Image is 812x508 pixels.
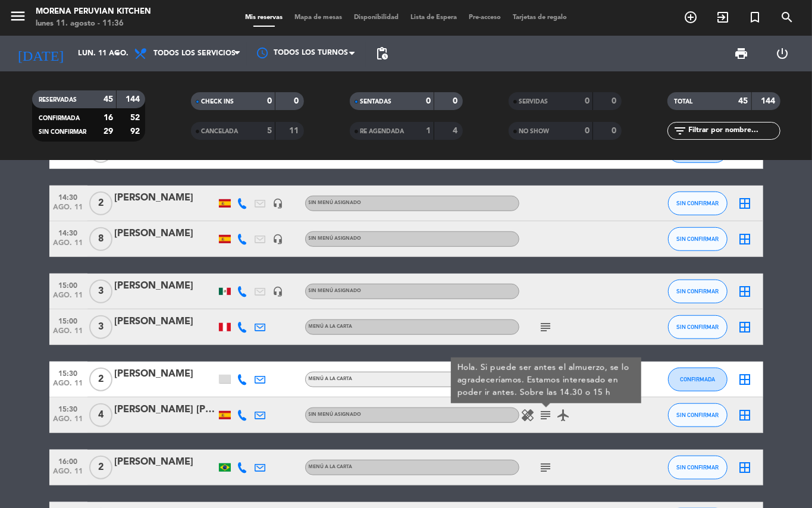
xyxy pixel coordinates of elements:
div: [PERSON_NAME] [115,278,216,294]
span: NO SHOW [519,128,550,134]
button: SIN CONFIRMAR [668,192,728,215]
span: 16:00 [54,454,83,468]
div: Morena Peruvian Kitchen [36,6,151,18]
span: MENÚ A LA CARTA [309,465,353,469]
i: add_circle_outline [684,10,698,24]
span: Sin menú asignado [309,289,362,293]
strong: 29 [104,127,113,136]
button: SIN CONFIRMAR [668,403,728,427]
strong: 5 [267,127,272,135]
i: headset_mic [273,234,284,244]
strong: 45 [739,97,748,105]
span: 15:00 [54,278,83,291]
span: MENÚ A LA CARTA [309,324,353,329]
span: Disponibilidad [348,14,405,21]
strong: 1 [426,127,431,135]
span: TOTAL [675,99,693,105]
div: lunes 11. agosto - 11:36 [36,18,151,30]
button: SIN CONFIRMAR [668,456,728,479]
strong: 144 [761,97,777,105]
i: border_all [738,460,753,475]
span: 15:00 [54,313,83,327]
div: [PERSON_NAME] [115,454,216,470]
button: SIN CONFIRMAR [668,315,728,339]
span: Pre-acceso [463,14,507,21]
strong: 52 [130,114,142,122]
div: [PERSON_NAME] [PERSON_NAME] [115,402,216,418]
i: power_settings_new [776,46,790,61]
span: ago. 11 [54,380,83,393]
strong: 0 [294,97,301,105]
span: ago. 11 [54,291,83,305]
i: border_all [738,284,753,299]
span: Lista de Espera [405,14,463,21]
span: SENTADAS [360,99,392,105]
span: Sin menú asignado [309,412,362,417]
strong: 0 [426,97,431,105]
div: Hola. Si puede ser antes el almuerzo, se lo agradeceríamos. Estamos interesado en poder ir antes.... [457,362,635,399]
button: SIN CONFIRMAR [668,280,728,303]
i: border_all [738,196,753,211]
i: subject [539,460,553,475]
span: RESERVADAS [39,97,77,103]
i: healing [521,408,535,422]
div: [PERSON_NAME] [115,314,216,330]
span: print [735,46,749,61]
span: Mapa de mesas [289,14,348,21]
span: 3 [89,315,112,339]
span: ago. 11 [54,415,83,429]
span: 14:30 [54,190,83,203]
span: 2 [89,192,112,215]
strong: 11 [289,127,301,135]
i: [DATE] [9,40,72,67]
i: arrow_drop_down [111,46,125,61]
button: menu [9,7,27,29]
span: 8 [89,227,112,251]
div: [PERSON_NAME] [115,366,216,382]
span: 14:30 [54,225,83,239]
span: CHECK INS [202,99,234,105]
span: 15:30 [54,402,83,415]
strong: 0 [585,97,590,105]
i: subject [539,408,553,422]
span: RE AGENDADA [360,128,405,134]
i: turned_in_not [748,10,762,24]
i: headset_mic [273,286,284,297]
span: SIN CONFIRMAR [676,412,719,418]
span: 3 [89,280,112,303]
span: SIN CONFIRMAR [676,200,719,206]
i: exit_to_app [716,10,730,24]
span: 4 [89,403,112,427]
button: SIN CONFIRMAR [668,227,728,251]
strong: 0 [585,127,590,135]
span: Todos los servicios [153,49,236,58]
span: ago. 11 [54,203,83,217]
i: headset_mic [273,198,284,209]
span: SIN CONFIRMAR [676,236,719,242]
i: border_all [738,320,753,334]
span: Tarjetas de regalo [507,14,573,21]
i: search [780,10,794,24]
span: 2 [89,368,112,391]
span: 2 [89,456,112,479]
input: Filtrar por nombre... [688,124,780,137]
strong: 0 [453,97,460,105]
strong: 144 [126,95,142,104]
span: CANCELADA [202,128,239,134]
strong: 45 [104,95,113,104]
strong: 0 [612,127,619,135]
span: SIN CONFIRMAR [676,324,719,330]
strong: 0 [267,97,272,105]
div: [PERSON_NAME] [115,226,216,242]
span: CONFIRMADA [680,376,715,382]
div: [PERSON_NAME] [115,190,216,206]
i: airplanemode_active [557,408,571,422]
span: Sin menú asignado [309,200,362,205]
button: CONFIRMADA [668,368,728,391]
span: ago. 11 [54,468,83,481]
strong: 0 [612,97,619,105]
span: Sin menú asignado [309,236,362,241]
span: SIN CONFIRMAR [676,464,719,471]
span: pending_actions [375,46,389,61]
span: Mis reservas [239,14,289,21]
